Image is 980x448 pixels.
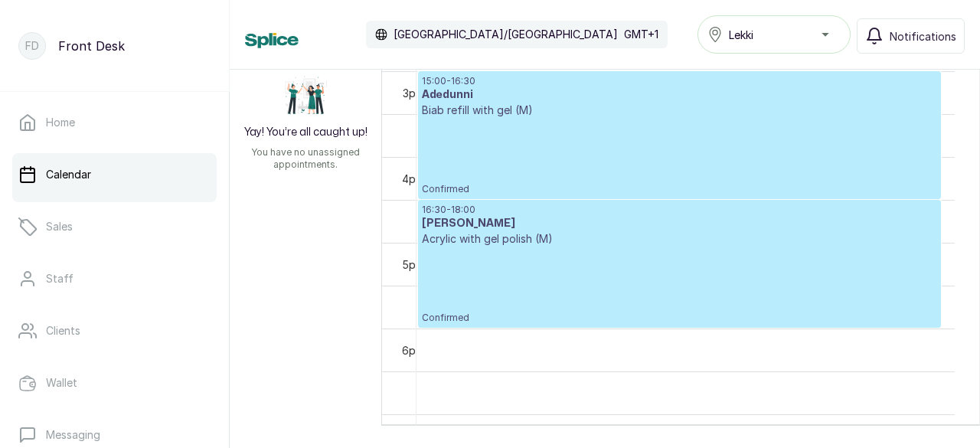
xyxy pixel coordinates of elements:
[12,257,217,300] a: Staff
[239,146,372,171] p: You have no unassigned appointments.
[422,231,937,247] p: Acrylic with gel polish (M)
[12,309,217,352] a: Clients
[697,15,851,54] button: Lekki
[58,37,125,55] p: Front Desk
[46,427,100,443] p: Messaging
[12,153,217,196] a: Calendar
[46,375,77,391] p: Wallet
[399,342,427,358] div: 6pm
[46,323,80,338] p: Clients
[12,101,217,144] a: Home
[422,216,937,231] h3: [PERSON_NAME]
[422,204,937,216] p: 16:30 - 18:00
[624,27,658,42] p: GMT+1
[422,312,937,324] span: Confirmed
[46,167,91,182] p: Calendar
[422,183,937,195] span: Confirmed
[422,87,937,103] h3: Adedunni
[25,38,39,54] p: FD
[46,219,73,234] p: Sales
[729,27,753,43] span: Lekki
[400,85,427,101] div: 3pm
[857,18,965,54] button: Notifications
[399,257,427,273] div: 5pm
[12,205,217,248] a: Sales
[244,125,367,140] h2: Yay! You’re all caught up!
[46,115,75,130] p: Home
[394,27,618,42] p: [GEOGRAPHIC_DATA]/[GEOGRAPHIC_DATA]
[399,171,427,187] div: 4pm
[12,361,217,404] a: Wallet
[890,28,956,44] span: Notifications
[422,103,937,118] p: Biab refill with gel (M)
[46,271,73,286] p: Staff
[422,75,937,87] p: 15:00 - 16:30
